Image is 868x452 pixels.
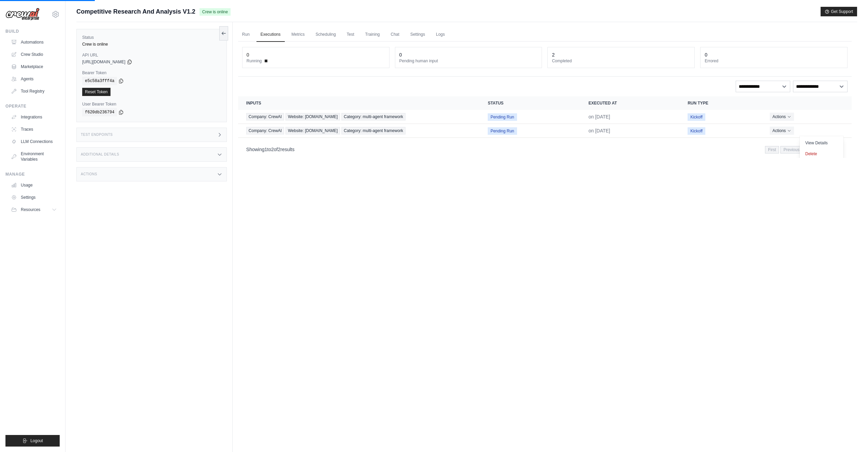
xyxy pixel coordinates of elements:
img: Logo [5,8,40,21]
a: Crew Studio [8,49,60,60]
button: Logout [5,435,60,447]
h3: Test Endpoints [81,133,113,137]
span: Category: multi-agent framework [341,113,406,120]
span: Website: [DOMAIN_NAME] [285,113,340,120]
a: Training [361,28,384,42]
span: Logout [30,438,43,443]
nav: Pagination [238,141,852,158]
div: 0 [705,51,707,58]
a: Agents [8,74,60,84]
th: Executed at [580,96,679,110]
span: 1 [265,147,267,152]
h3: Actions [81,172,97,176]
a: Environment Variables [8,148,60,165]
time: July 17, 2025 at 07:55 PDT [588,128,610,133]
a: Executions [256,28,285,42]
h3: Additional Details [81,152,119,157]
nav: Pagination [765,146,843,154]
span: Previous [780,146,803,154]
span: First [765,146,779,154]
time: July 28, 2025 at 10:23 PDT [588,114,610,119]
span: Competitive Research And Analysis V1.2 [76,7,195,16]
a: Test [343,28,358,42]
span: Crew is online [200,8,231,16]
span: Resources [21,207,40,212]
div: 2 [552,51,555,58]
label: User Bearer Token [82,101,221,107]
th: Status [480,96,580,110]
a: View execution details for Company [246,127,471,134]
a: Traces [8,124,60,135]
span: Category: multi-agent framework [341,127,406,134]
button: Actions for execution [770,113,794,121]
div: Operate [5,103,60,109]
span: Pending Run [488,113,517,121]
dt: Completed [552,58,690,64]
div: 0 [399,51,402,58]
dt: Pending human input [399,58,538,64]
span: Running [247,58,262,64]
button: Resources [8,204,60,215]
span: Kickoff [688,113,705,121]
button: Actions for execution [770,127,794,135]
a: Tool Registry [8,86,60,97]
button: Get Support [821,7,857,16]
label: Status [82,35,221,40]
code: e5c58a3fff4a [82,77,117,85]
span: Company: CrewAI [246,113,284,120]
a: Automations [8,37,60,48]
a: Usage [8,180,60,191]
a: Integrations [8,112,60,123]
a: Settings [8,192,60,203]
div: Build [5,29,60,34]
a: Reset Token [82,88,111,96]
span: 2 [278,147,280,152]
span: [URL][DOMAIN_NAME] [82,59,126,65]
a: Marketplace [8,61,60,72]
a: Metrics [288,28,309,42]
a: View Details [800,138,843,148]
button: Delete [800,148,843,159]
code: f620db236794 [82,108,117,116]
span: Kickoff [688,127,705,135]
section: Crew executions table [238,96,852,158]
div: Crew is online [82,42,221,47]
label: Bearer Token [82,70,221,76]
label: API URL [82,52,221,58]
span: Website: [DOMAIN_NAME] [285,127,340,134]
a: LLM Connections [8,136,60,147]
a: Logs [432,28,449,42]
iframe: Chat Widget [834,419,868,452]
div: Manage [5,172,60,177]
div: 0 [247,51,249,58]
a: Scheduling [311,28,340,42]
span: Pending Run [488,127,517,135]
a: Chat [387,28,403,42]
th: Run Type [679,96,762,110]
a: Run [238,28,254,42]
a: Settings [406,28,429,42]
span: 2 [271,147,274,152]
dt: Errored [705,58,843,64]
a: View execution details for Company [246,113,471,120]
p: Showing to of results [246,146,295,153]
span: Company: CrewAI [246,127,284,134]
th: Inputs [238,96,480,110]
